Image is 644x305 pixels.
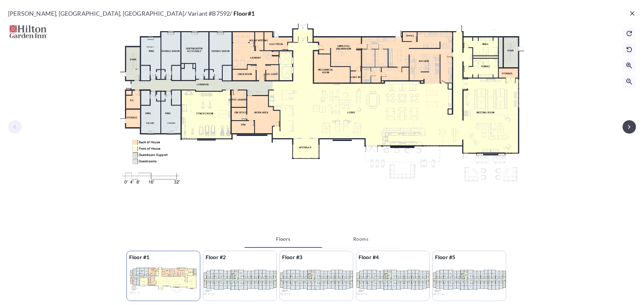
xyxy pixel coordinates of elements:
img: Floorplans preview [127,263,200,301]
img: Floorplans preview [356,263,429,301]
span: Floor#1 [233,10,255,17]
img: Floorplans preview [280,263,353,301]
p: Floor #1 [127,251,200,263]
p: Floor #2 [203,251,276,263]
img: Floorplans preview [203,263,276,301]
img: floorplanBranLogoPlug [8,24,48,39]
button: Floors [245,231,322,248]
button: Rooms [322,231,399,247]
p: [PERSON_NAME], [GEOGRAPHIC_DATA], [GEOGRAPHIC_DATA] / Variant # B7592 / [8,8,255,20]
p: Floor #4 [356,251,429,263]
p: Floor #5 [433,251,506,263]
img: Floorplans preview [433,263,506,301]
p: Floor #3 [280,251,353,263]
